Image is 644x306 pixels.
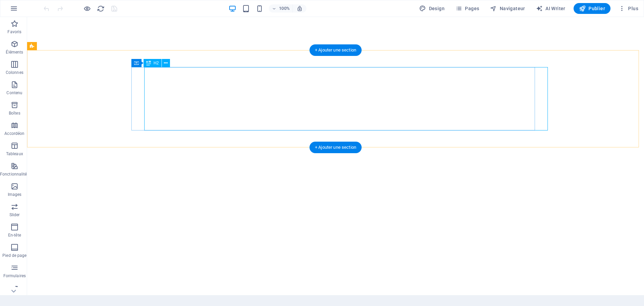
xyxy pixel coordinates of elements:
span: H2 [154,61,159,65]
p: Tableaux [6,151,23,157]
button: Publier [574,3,610,14]
div: + Ajouter une section [309,44,362,56]
span: Plus [619,5,638,12]
p: Pied de page [2,253,26,258]
button: 100% [269,4,293,13]
button: Design [416,3,447,14]
p: Boîtes [9,110,20,116]
button: Plus [616,3,641,14]
p: Slider [9,212,20,218]
p: Colonnes [6,70,23,75]
p: Images [8,192,22,197]
span: Navigateur [490,5,525,12]
p: En-tête [8,232,21,238]
i: Actualiser la page [97,5,105,13]
i: Lors du redimensionnement, ajuster automatiquement le niveau de zoom en fonction de l'appareil sé... [297,5,303,12]
p: Contenu [6,90,22,96]
span: AI Writer [536,5,565,12]
button: Pages [453,3,482,14]
span: Pages [455,5,479,12]
p: Favoris [7,29,21,35]
div: Design (Ctrl+Alt+Y) [416,3,447,14]
span: Publier [579,5,605,12]
button: Cliquez ici pour quitter le mode Aperçu et poursuivre l'édition. [83,4,91,13]
h6: 100% [279,4,290,13]
span: Design [419,5,445,12]
p: Accordéon [4,131,24,136]
button: reload [96,4,105,13]
p: Éléments [6,49,23,55]
div: + Ajouter une section [309,142,362,153]
p: Formulaires [3,273,26,279]
button: Navigateur [487,3,528,14]
button: AI Writer [533,3,568,14]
